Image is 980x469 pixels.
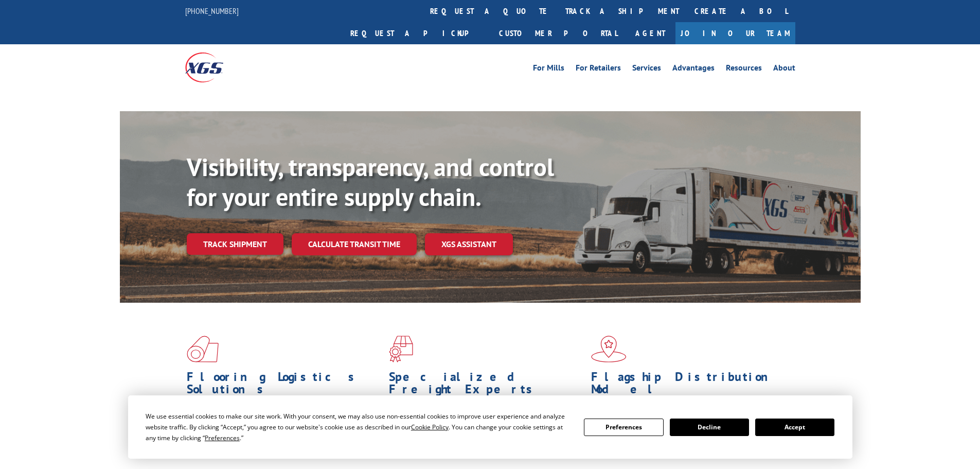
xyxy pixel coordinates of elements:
[425,233,513,255] a: XGS ASSISTANT
[343,22,491,44] a: Request a pickup
[625,22,675,44] a: Agent
[591,336,627,362] img: xgs-icon-flagship-distribution-model-red
[389,371,583,401] h1: Specialized Freight Experts
[591,371,786,401] h1: Flagship Distribution Model
[389,336,413,362] img: xgs-icon-focused-on-flooring-red
[187,233,283,255] a: Track shipment
[411,423,449,431] span: Cookie Policy
[675,22,795,44] a: Join Our Team
[755,419,834,436] button: Accept
[632,64,661,75] a: Services
[205,433,240,442] span: Preferences
[672,64,715,75] a: Advantages
[187,336,219,362] img: xgs-icon-total-supply-chain-intelligence-red
[187,371,381,401] h1: Flooring Logistics Solutions
[584,419,663,436] button: Preferences
[576,64,621,75] a: For Retailers
[670,419,749,436] button: Decline
[146,411,572,443] div: We use essential cookies to make our site work. With your consent, we may also use non-essential ...
[491,22,625,44] a: Customer Portal
[187,151,554,213] b: Visibility, transparency, and control for your entire supply chain.
[292,233,417,255] a: Calculate transit time
[726,64,762,75] a: Resources
[773,64,795,75] a: About
[128,395,852,459] div: Cookie Consent Prompt
[533,64,564,75] a: For Mills
[185,6,239,16] a: [PHONE_NUMBER]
